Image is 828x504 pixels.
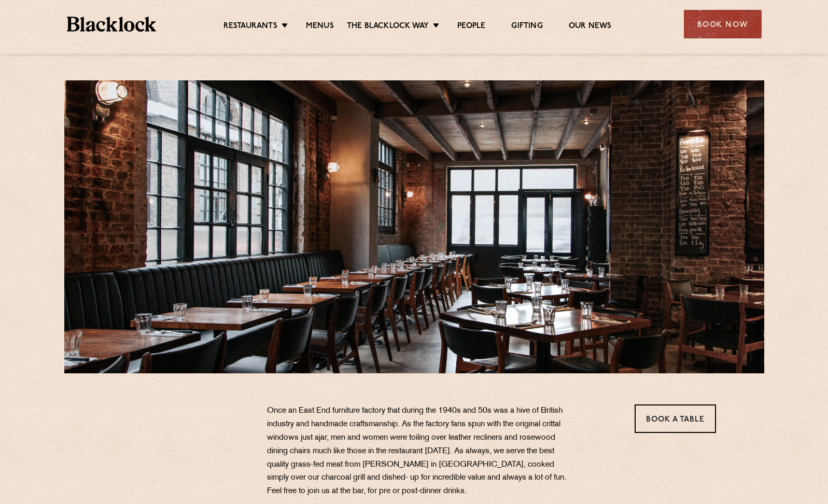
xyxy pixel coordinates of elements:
a: The Blacklock Way [347,21,429,33]
a: People [457,21,485,33]
a: Restaurants [223,21,277,33]
p: Once an East End furniture factory that during the 1940s and 50s was a hive of British industry a... [267,404,573,498]
img: svg%3E [112,404,229,482]
a: Gifting [511,21,542,33]
a: Our News [569,21,612,33]
a: Menus [306,21,334,33]
div: Book Now [684,10,762,38]
a: Book a Table [635,404,716,433]
img: BL_Textured_Logo-footer-cropped.svg [67,17,157,32]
